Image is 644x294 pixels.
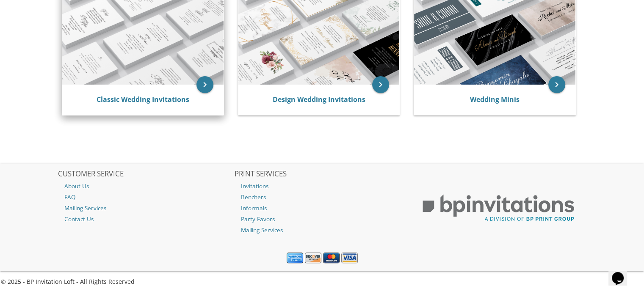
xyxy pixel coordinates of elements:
[235,225,410,236] a: Mailing Services
[196,76,213,93] a: keyboard_arrow_right
[323,253,340,264] img: MasterCard
[58,181,233,192] a: About Us
[272,95,365,104] a: Design Wedding Invitations
[470,95,520,104] a: Wedding Minis
[97,95,189,104] a: Classic Wedding Invitations
[235,203,410,214] a: Informals
[608,260,636,286] iframe: chat widget
[287,253,303,264] img: American Express
[58,192,233,203] a: FAQ
[341,253,358,264] img: Visa
[58,203,233,214] a: Mailing Services
[235,181,410,192] a: Invitations
[235,170,410,179] h2: PRINT SERVICES
[58,214,233,225] a: Contact Us
[58,170,233,179] h2: CUSTOMER SERVICE
[235,192,410,203] a: Benchers
[372,76,389,93] a: keyboard_arrow_right
[305,253,321,264] img: Discover
[411,187,586,229] img: BP Print Group
[235,214,410,225] a: Party Favors
[548,76,565,93] a: keyboard_arrow_right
